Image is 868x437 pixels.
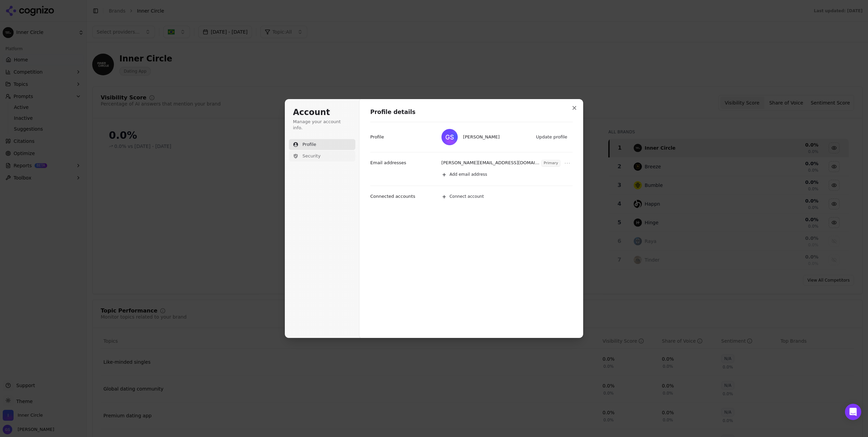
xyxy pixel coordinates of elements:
button: Connect account [438,191,573,202]
button: Security [289,151,355,161]
p: Profile [370,134,384,140]
span: Primary [541,160,560,166]
button: Close modal [568,102,580,114]
span: Profile [302,141,316,148]
span: Add email address [450,172,487,177]
h1: Account [293,107,351,118]
img: Gustavo Sivadon [441,129,458,145]
span: Security [302,153,320,159]
p: Email addresses [370,160,406,166]
p: [PERSON_NAME][EMAIL_ADDRESS][DOMAIN_NAME] [441,160,540,167]
button: Profile [289,139,355,150]
p: Manage your account info. [293,119,351,131]
p: Connected accounts [370,193,415,199]
span: [PERSON_NAME] [463,134,500,140]
div: Open Intercom Messenger [845,404,861,420]
button: Update profile [533,132,571,142]
h1: Profile details [370,108,573,116]
button: Open menu [563,159,571,167]
button: Add email address [438,169,573,180]
span: Connect account [450,194,484,199]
